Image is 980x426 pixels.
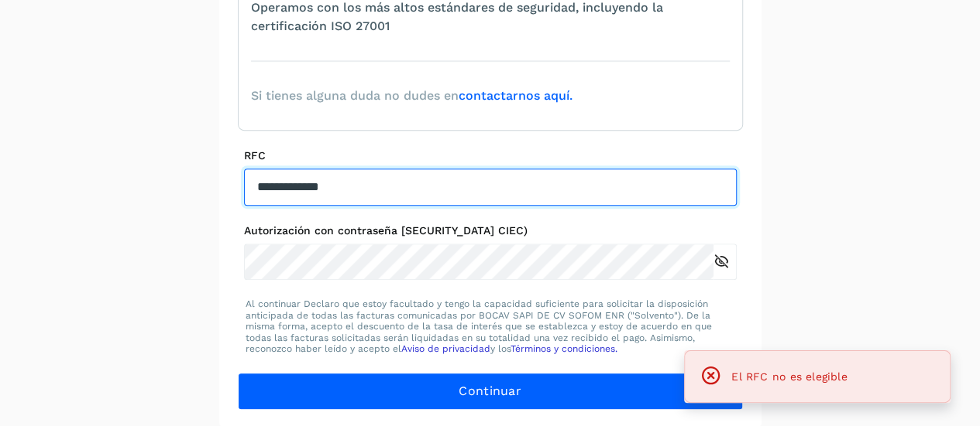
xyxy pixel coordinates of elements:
[238,373,743,410] button: Continuar
[251,87,573,105] span: Si tienes alguna duda no dudes en
[244,224,737,237] label: Autorización con contraseña [SECURITY_DATA] CIEC)
[246,298,735,354] p: Al continuar Declaro que estoy facultado y tengo la capacidad suficiente para solicitar la dispos...
[511,343,617,354] a: Términos y condiciones.
[401,343,490,354] a: Aviso de privacidad
[244,149,737,162] label: RFC
[459,88,573,103] a: contactarnos aquí.
[731,370,847,383] span: El RFC no es elegible
[459,383,521,400] span: Continuar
